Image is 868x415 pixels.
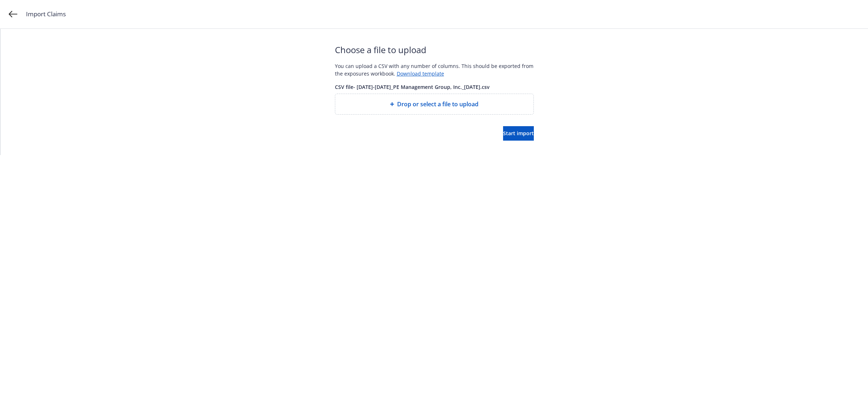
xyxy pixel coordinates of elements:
span: CSV file - [DATE]-[DATE]_PE Management Group, Inc._[DATE].csv [335,83,534,91]
div: Drop or select a file to upload [335,94,534,115]
span: Drop or select a file to upload [397,100,478,108]
button: Start import [503,126,534,141]
a: Download template [397,70,444,77]
div: You can upload a CSV with any number of columns. This should be exported from the exposures workb... [335,62,534,77]
span: Start import [503,130,534,137]
span: Import Claims [26,9,66,19]
span: Choose a file to upload [335,43,534,56]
